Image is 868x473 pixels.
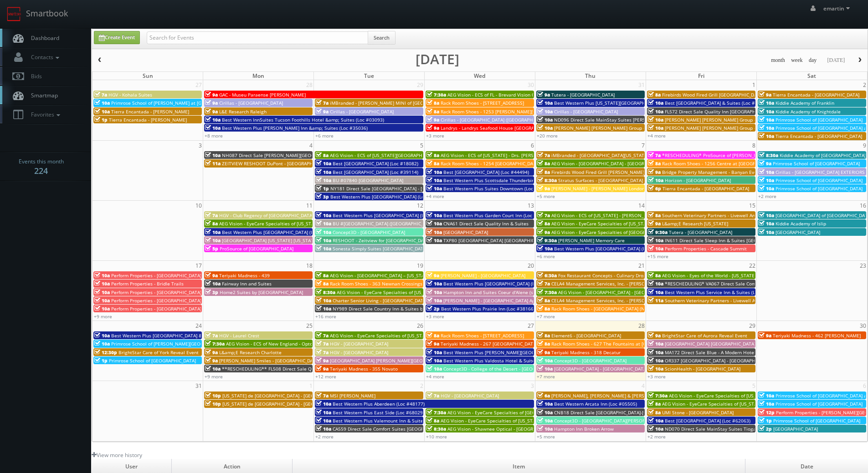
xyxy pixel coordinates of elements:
[551,220,729,227] span: AEG Vision - EyeCare Specialties of [US_STATE] – [PERSON_NAME] Family EyeCare
[316,229,331,235] span: 10a
[665,297,823,304] span: Southern Veterinary Partners - Livewell Animal Urgent Care of Goodyear
[222,160,379,167] span: ZEITVIEW RESHOOT DuPont - [GEOGRAPHIC_DATA], [GEOGRAPHIC_DATA]
[94,31,140,44] a: Create Event
[776,100,834,106] span: Kiddie Academy of Franklin
[94,289,110,295] span: 10a
[537,117,553,123] span: 10a
[205,237,221,244] span: 10a
[7,7,21,21] img: smartbook-logo.png
[776,133,862,139] span: Tierra Encantada - [GEOGRAPHIC_DATA]
[205,280,221,287] span: 10a
[648,272,661,279] span: 8a
[219,332,259,339] span: HGV - Laurel Crest
[205,160,221,167] span: 11a
[205,289,218,295] span: 3p
[551,305,661,312] span: Rack Room Shoes - [GEOGRAPHIC_DATA] (No Rush)
[316,305,331,312] span: 10a
[759,220,774,227] span: 10a
[94,332,110,339] span: 10a
[316,193,329,200] span: 3p
[558,289,679,295] span: AEG Vision - [GEOGRAPHIC_DATA] - [GEOGRAPHIC_DATA]
[443,237,549,244] span: TXP80 [GEOGRAPHIC_DATA] [GEOGRAPHIC_DATA]
[205,332,218,339] span: 7a
[662,212,835,219] span: Southern Veterinary Partners - Livewell Animal Urgent Care of [PERSON_NAME]
[26,34,59,42] span: Dashboard
[222,237,318,244] span: [GEOGRAPHIC_DATA] [US_STATE] [US_STATE]
[537,152,550,158] span: 7a
[426,117,439,123] span: 9a
[316,280,329,287] span: 8a
[220,289,303,295] span: Home2 Suites by [GEOGRAPHIC_DATA]
[669,229,732,235] span: Tutera - [GEOGRAPHIC_DATA]
[316,160,331,167] span: 10a
[205,152,221,158] span: 10a
[426,220,442,227] span: 10a
[219,357,320,364] span: [PERSON_NAME] Smiles - [GEOGRAPHIC_DATA]
[759,117,774,123] span: 10a
[426,152,439,158] span: 8a
[426,160,439,167] span: 8a
[441,100,524,106] span: Rack Room Shoes - [STREET_ADDRESS]
[426,177,442,183] span: 10a
[222,152,400,158] span: NH087 Direct Sale [PERSON_NAME][GEOGRAPHIC_DATA], Ascend Hotel Collection
[426,108,439,115] span: 8a
[551,152,665,158] span: iMBranded - [GEOGRAPHIC_DATA][US_STATE] Toyota
[316,341,329,347] span: 7a
[111,289,201,295] span: Perform Properties - [GEOGRAPHIC_DATA]
[330,100,457,106] span: iMBranded - [PERSON_NAME] MINI of [GEOGRAPHIC_DATA]
[648,289,663,295] span: 10a
[441,152,604,158] span: AEG Vision - ECS of [US_STATE] - Drs. [PERSON_NAME] and [PERSON_NAME]
[219,108,267,115] span: L&E Research Raleigh
[788,55,806,66] button: week
[665,100,770,106] span: Best [GEOGRAPHIC_DATA] & Suites (Loc #37117)
[111,297,201,304] span: Perform Properties - [GEOGRAPHIC_DATA]
[330,185,465,192] span: NY181 Direct Sale [GEOGRAPHIC_DATA] - [GEOGRAPHIC_DATA]
[205,245,218,252] span: 5p
[537,341,550,347] span: 8a
[205,212,218,219] span: 7a
[316,177,331,183] span: 10a
[768,55,788,66] button: month
[648,245,663,252] span: 10a
[551,229,730,235] span: AEG Vision - EyeCare Specialties of [GEOGRAPHIC_DATA] - Medfield Eye Associates
[205,100,218,106] span: 9a
[426,297,442,304] span: 10a
[648,237,663,244] span: 10a
[537,177,557,183] span: 8:30a
[537,125,553,131] span: 10a
[551,280,685,287] span: CELA4 Management Services, Inc. - [PERSON_NAME] Hyundai
[443,297,555,304] span: [PERSON_NAME] - [GEOGRAPHIC_DATA] Apartments
[205,132,223,139] a: +8 more
[537,185,550,192] span: 9a
[759,229,774,235] span: 10a
[426,100,439,106] span: 8a
[662,160,783,167] span: Rack Room Shoes - 1256 Centre at [GEOGRAPHIC_DATA]
[205,229,221,235] span: 10a
[333,305,519,312] span: NY989 Direct Sale Country Inn & Suites by [GEOGRAPHIC_DATA], [GEOGRAPHIC_DATA]
[665,245,747,252] span: Perform Properties - Cascade Summit
[94,117,108,123] span: 1p
[94,280,110,287] span: 10a
[537,92,550,98] span: 9a
[665,341,755,347] span: [GEOGRAPHIC_DATA] [GEOGRAPHIC_DATA]
[426,349,442,356] span: 10a
[648,117,663,123] span: 10a
[537,349,550,356] span: 9a
[109,357,196,364] span: Primrose School of [GEOGRAPHIC_DATA]
[316,272,329,279] span: 8a
[330,108,394,115] span: Cirillas - [GEOGRAPHIC_DATA]
[662,272,801,279] span: AEG Vision - Eyes of the World - [US_STATE][GEOGRAPHIC_DATA]
[330,357,457,364] span: [GEOGRAPHIC_DATA] [PERSON_NAME][GEOGRAPHIC_DATA]
[537,193,555,199] a: +5 more
[94,100,110,106] span: 10a
[205,125,221,131] span: 10a
[330,193,446,200] span: Best Western Plus [GEOGRAPHIC_DATA] (Loc #05385)
[205,117,221,123] span: 10a
[316,357,329,364] span: 9a
[111,332,247,339] span: Best Western Plus [GEOGRAPHIC_DATA] & Suites (Loc #45093)
[551,92,615,98] span: Tutera - [GEOGRAPHIC_DATA]
[648,100,663,106] span: 10a
[776,229,820,235] span: [GEOGRAPHIC_DATA]
[222,117,384,123] span: Best Western InnSuites Tucson Foothills Hotel &amp; Suites (Loc #03093)
[648,177,663,183] span: 10a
